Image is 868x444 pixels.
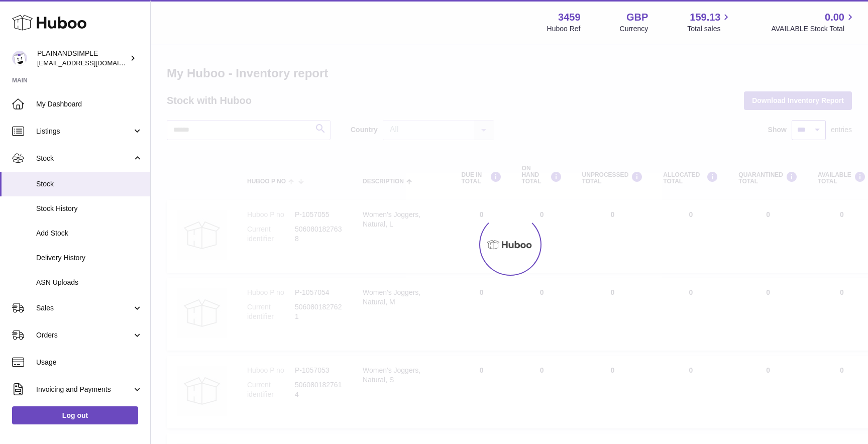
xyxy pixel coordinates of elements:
span: Sales [36,303,132,313]
strong: GBP [626,11,648,24]
span: Orders [36,330,132,340]
span: Add Stock [36,229,143,238]
a: 159.13 Total sales [687,11,732,34]
img: duco@plainandsimple.com [12,51,27,66]
span: Listings [36,127,132,136]
span: AVAILABLE Stock Total [771,24,856,34]
span: Invoicing and Payments [36,385,132,394]
div: Currency [620,24,648,34]
span: 0.00 [825,11,844,24]
span: Stock History [36,204,143,213]
a: 0.00 AVAILABLE Stock Total [771,11,856,34]
span: Delivery History [36,253,143,263]
div: PLAINANDSIMPLE [37,49,128,68]
span: [EMAIL_ADDRESS][DOMAIN_NAME] [37,59,148,67]
span: Usage [36,358,143,367]
a: Log out [12,406,138,424]
span: Total sales [687,24,732,34]
span: Stock [36,154,132,163]
span: 159.13 [690,11,720,24]
span: My Dashboard [36,99,143,109]
span: ASN Uploads [36,278,143,287]
span: Stock [36,179,143,189]
strong: 3459 [558,11,581,24]
div: Huboo Ref [547,24,581,34]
